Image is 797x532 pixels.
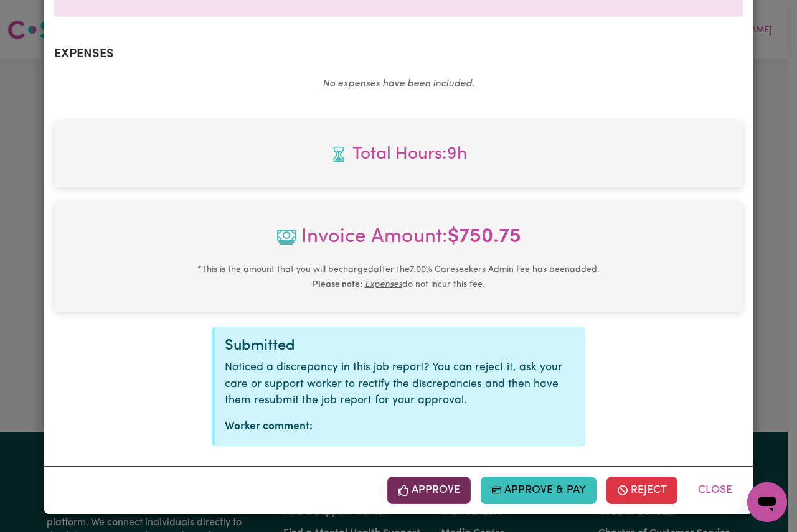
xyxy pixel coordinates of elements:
[225,421,313,432] strong: Worker comment:
[747,482,787,522] iframe: Button to launch messaging window
[448,227,521,247] b: $ 750.75
[365,280,402,289] u: Expenses
[225,338,295,353] span: Submitted
[481,477,597,504] button: Approve & Pay
[606,477,677,504] button: Reject
[64,141,733,167] span: Total hours worked: 9 hours
[313,280,362,289] b: Please note:
[387,477,471,504] button: Approve
[54,47,743,62] h2: Expenses
[225,360,575,409] p: Noticed a discrepancy in this job report? You can reject it, ask your care or support worker to r...
[687,477,743,504] button: Close
[197,265,600,289] small: This is the amount that you will be charged after the 7.00 % Careseekers Admin Fee has been added...
[323,79,474,89] em: No expenses have been included.
[64,222,733,262] span: Invoice Amount:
